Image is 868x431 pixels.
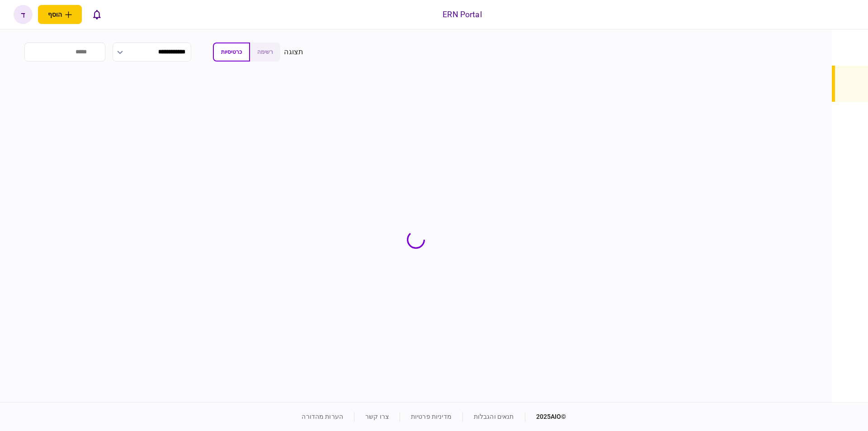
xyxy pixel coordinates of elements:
a: הערות מהדורה [302,413,343,420]
a: תנאים והגבלות [474,413,514,420]
div: תצוגה [284,47,303,57]
a: מדיניות פרטיות [411,413,452,420]
div: ERN Portal [443,9,481,20]
button: ד [14,5,33,24]
button: רשימה [250,43,280,62]
button: פתח תפריט להוספת לקוח [38,5,82,24]
a: צרו קשר [365,413,389,420]
button: כרטיסיות [213,43,250,62]
span: כרטיסיות [221,49,242,55]
span: רשימה [257,49,273,55]
button: פתח רשימת התראות [87,5,106,24]
div: © 2025 AIO [525,412,566,422]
